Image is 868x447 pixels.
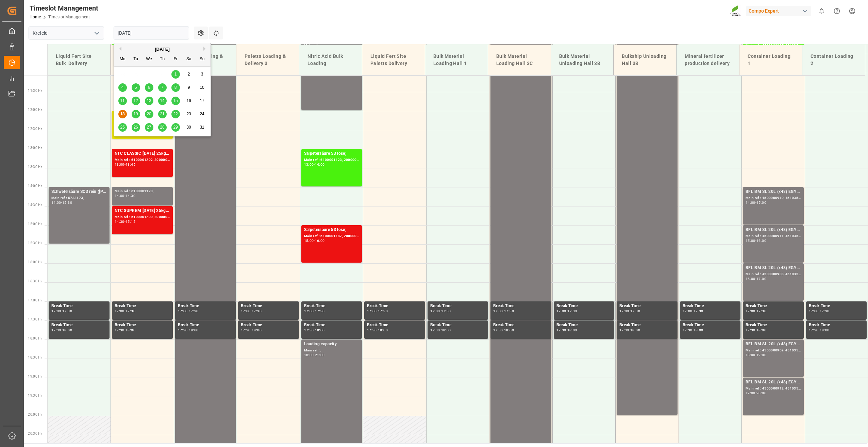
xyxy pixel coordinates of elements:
[755,392,756,395] div: -
[494,50,545,70] div: Bulk Material Loading Hall 3C
[809,310,819,313] div: 17:00
[746,188,801,195] div: BFL BM SL 20L (x48) EGY MTO;
[756,392,766,395] div: 20:00
[28,336,42,340] span: 18:00 Hr
[28,375,42,378] span: 19:00 Hr
[367,303,422,310] div: Break Time
[556,322,612,329] div: Break Time
[430,303,486,310] div: Break Time
[158,83,167,92] div: Choose Thursday, August 7th, 2025
[694,329,703,332] div: 18:00
[62,310,72,313] div: 17:30
[746,265,801,271] div: BFL BM SL 20L (x48) EGY MTO;
[746,329,755,332] div: 17:30
[132,123,140,132] div: Choose Tuesday, August 26th, 2025
[201,72,203,77] span: 3
[178,303,233,310] div: Break Time
[619,310,629,313] div: 17:00
[91,28,102,38] button: open menu
[252,329,262,332] div: 18:00
[814,3,829,19] button: show 0 new notifications
[62,201,72,204] div: 15:30
[61,201,62,204] div: -
[185,55,193,64] div: Sa
[160,98,164,103] span: 14
[132,110,140,118] div: Choose Tuesday, August 19th, 2025
[503,329,504,332] div: -
[241,329,251,332] div: 17:30
[683,303,738,310] div: Break Time
[28,355,42,359] span: 18:30 Hr
[746,239,755,242] div: 15:00
[809,303,864,310] div: Break Time
[187,329,188,332] div: -
[124,220,126,223] div: -
[304,310,314,313] div: 17:00
[241,310,251,313] div: 17:00
[304,322,360,329] div: Break Time
[51,303,107,310] div: Break Time
[503,310,504,313] div: -
[185,123,193,132] div: Choose Saturday, August 30th, 2025
[28,317,42,321] span: 17:30 Hr
[198,83,206,92] div: Choose Sunday, August 10th, 2025
[556,329,566,332] div: 17:30
[198,70,206,79] div: Choose Sunday, August 3rd, 2025
[314,239,315,242] div: -
[305,50,356,70] div: Nitric Acid Bulk Loading
[493,310,503,313] div: 17:00
[147,98,151,103] span: 13
[556,303,612,310] div: Break Time
[115,303,170,310] div: Break Time
[493,329,503,332] div: 17:30
[241,322,296,329] div: Break Time
[493,303,549,310] div: Break Time
[173,98,178,103] span: 15
[188,85,190,90] span: 9
[171,83,180,92] div: Choose Friday, August 8th, 2025
[160,112,164,116] span: 21
[158,110,167,118] div: Choose Thursday, August 21st, 2025
[171,123,180,132] div: Choose Friday, August 29th, 2025
[756,310,766,313] div: 17:30
[683,322,738,329] div: Break Time
[200,125,204,130] span: 31
[145,97,153,105] div: Choose Wednesday, August 13th, 2025
[28,203,42,207] span: 14:30 Hr
[185,83,193,92] div: Choose Saturday, August 9th, 2025
[133,112,138,116] span: 19
[174,72,177,77] span: 1
[145,83,153,92] div: Choose Wednesday, August 6th, 2025
[809,329,819,332] div: 17:30
[115,163,124,166] div: 13:00
[808,50,859,70] div: Container Loading 2
[441,329,451,332] div: 18:00
[566,329,567,332] div: -
[158,97,167,105] div: Choose Thursday, August 14th, 2025
[189,329,199,332] div: 18:00
[51,329,61,332] div: 17:30
[126,310,135,313] div: 17:30
[51,322,107,329] div: Break Time
[746,4,814,17] button: Compo Expert
[756,329,766,332] div: 18:00
[746,277,755,280] div: 16:00
[746,303,801,310] div: Break Time
[28,260,42,264] span: 16:00 Hr
[242,50,294,70] div: Paletts Loading & Delivery 3
[377,310,378,313] div: -
[160,125,164,130] span: 28
[28,432,42,435] span: 20:30 Hr
[431,50,482,70] div: Bulk Material Loading Hall 1
[304,157,360,163] div: Main ref : 6100001123, 2000001019;
[304,150,360,157] div: Salpetersäure 53 lose;
[377,329,378,332] div: -
[368,50,419,70] div: Liquid Fert Site Paletts Delivery
[619,329,629,332] div: 17:30
[567,329,577,332] div: 18:00
[133,98,138,103] span: 12
[694,310,703,313] div: 17:30
[251,329,252,332] div: -
[440,329,441,332] div: -
[820,329,830,332] div: 18:00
